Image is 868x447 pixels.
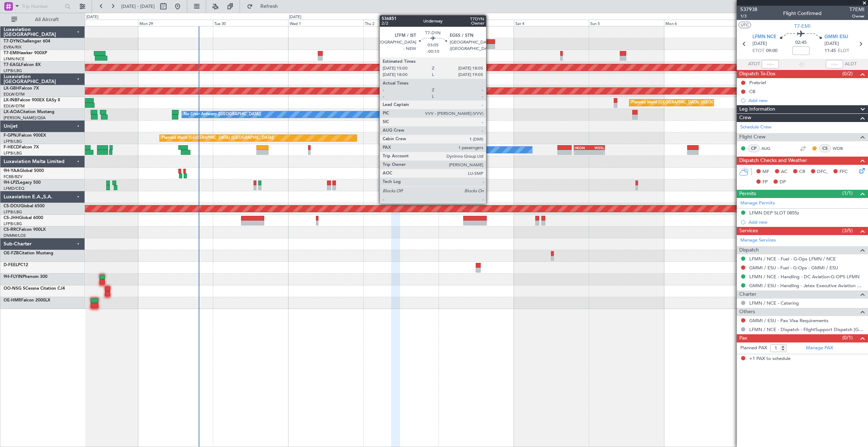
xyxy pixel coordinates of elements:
span: LX-AOA [4,110,20,114]
a: T7-DYNChallenger 604 [4,39,50,44]
a: LFMN / NCE - Dispatch - FlightSupport Dispatch [GEOGRAPHIC_DATA] [749,326,864,332]
a: LX-AOACitation Mustang [4,110,55,114]
span: ATOT [748,61,760,68]
span: DFC, [817,168,828,176]
div: Add new [749,219,864,225]
span: FFC [839,168,848,176]
button: Refresh [244,1,286,12]
a: DNMM/LOS [4,233,26,238]
a: F-HECDFalcon 7X [4,145,39,149]
a: Manage Services [740,237,776,244]
span: [DATE] - [DATE] [121,3,155,10]
a: GMMI / ESU - Handling - Jetex Executive Aviation Morocco GMMI / ESU [749,283,864,289]
a: LFMN / NCE - Catering [749,300,799,306]
span: 9H-YAA [4,169,20,173]
a: GMMI / ESU - Pax Visa Requirements [749,318,828,324]
span: ETOT [752,47,764,55]
span: 02:45 [795,39,807,46]
span: Dispatch Checks and Weather [739,157,807,165]
span: ALDT [845,61,857,68]
span: 9H-LPZ [4,181,18,185]
input: Trip Number [22,1,63,12]
a: LFMN / NCE - Fuel - G-Ops LFMN / NCE [749,256,836,262]
a: LFMN / NCE - Handling - DC Aviation-G-OPS LFMN [749,274,859,280]
span: (0/1) [842,334,853,341]
span: 1/3 [740,13,757,19]
div: Sat 4 [514,20,589,26]
span: (0/2) [842,70,853,77]
span: ELDT [838,47,849,55]
a: LFPB/LBG [4,68,22,73]
a: T7-EMIHawker 900XP [4,51,47,55]
a: LFMN/NCE [4,56,25,62]
span: MF [762,168,769,176]
span: Refresh [254,4,284,9]
span: T7EMI [849,6,864,13]
span: FP [762,179,768,186]
span: F-HECD [4,145,19,149]
div: Prebrief [749,80,766,86]
div: Planned Maint [GEOGRAPHIC_DATA] ([GEOGRAPHIC_DATA]) [162,133,274,143]
div: HEGN [575,146,589,150]
span: Pax [739,334,747,342]
span: OO-NSG S [4,286,25,291]
span: AC [781,168,787,176]
a: GMMI / ESU - Fuel - G-Ops - GMMI / ESU [749,265,838,271]
label: Planned PAX [740,345,767,352]
a: LFPB/LBG [4,209,22,215]
div: No Crew Antwerp ([GEOGRAPHIC_DATA]) [184,109,261,120]
a: LFMD/CEQ [4,186,24,191]
a: D-FEELPC12 [4,263,28,267]
div: CS [819,144,831,152]
a: Manage Permits [740,200,775,207]
div: Planned Maint [GEOGRAPHIC_DATA] ([GEOGRAPHIC_DATA]) [631,97,744,108]
div: Wed 1 [288,20,363,26]
div: Fri 3 [439,20,514,26]
button: All Aircraft [8,14,77,25]
div: LFMN DEP SLOT 0855z [749,210,799,216]
div: [DATE] [289,14,301,20]
div: Mon 29 [138,20,213,26]
a: F-GPNJFalcon 900EX [4,133,46,138]
input: --:-- [762,60,779,68]
span: T7-EAGL [4,63,21,67]
a: LFPB/LBG [4,151,22,156]
a: LFPB/LBG [4,221,22,227]
div: Sun 5 [589,20,664,26]
a: EVRA/RIX [4,45,21,50]
span: [DATE] [824,40,839,47]
a: LX-GBHFalcon 7X [4,86,39,91]
span: CS-JHH [4,216,19,220]
span: OE-HMR [4,298,21,303]
span: All Aircraft [19,17,75,22]
span: DP [780,179,786,186]
a: Schedule Crew [740,124,771,131]
span: (3/5) [842,227,853,234]
span: T7-EMI [4,51,17,55]
a: OE-HMRFalcon 2000LX [4,298,50,303]
span: LX-INB [4,98,17,102]
span: Charter [739,290,756,299]
div: - [575,150,589,154]
span: 9H-FLYIN [4,275,22,279]
span: LFMN NCE [752,34,776,41]
span: OE-FZB [4,251,19,255]
div: CB [749,88,755,95]
div: [DATE] [86,14,98,20]
div: Add new [749,97,864,103]
span: CR [799,168,805,176]
span: Owner [849,13,864,19]
a: LX-INBFalcon 900EX EASy II [4,98,60,102]
div: WSSL [589,146,604,150]
div: Mon 6 [664,20,739,26]
a: WDB [833,145,849,152]
span: GMMI ESU [824,34,848,41]
a: 9H-YAAGlobal 5000 [4,169,44,173]
span: LX-GBH [4,86,19,91]
a: Manage PAX [806,345,833,352]
span: T7-DYN [4,39,20,44]
span: Permits [739,190,756,198]
div: - [589,150,604,154]
span: F-GPNJ [4,133,19,138]
a: EDLW/DTM [4,92,25,97]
